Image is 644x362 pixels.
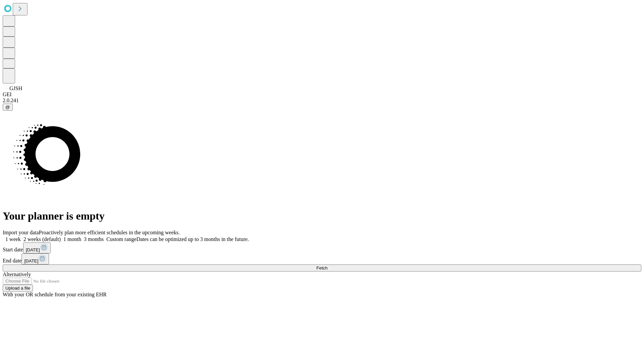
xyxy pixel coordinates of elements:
span: 3 months [84,236,104,242]
button: @ [3,104,13,111]
button: Fetch [3,264,641,271]
span: [DATE] [26,247,40,252]
span: Import your data [3,230,39,235]
span: Alternatively [3,271,31,277]
button: [DATE] [23,242,51,253]
span: [DATE] [24,258,38,263]
div: End date [3,253,641,264]
span: Proactively plan more efficient schedules in the upcoming weeks. [39,230,180,235]
span: GJSH [9,85,22,91]
button: Upload a file [3,285,33,292]
span: 1 week [5,236,21,242]
span: 2 weeks (default) [23,236,61,242]
div: Start date [3,242,641,253]
div: GEI [3,92,641,98]
h1: Your planner is empty [3,210,641,222]
button: [DATE] [21,253,49,264]
div: 2.0.241 [3,98,641,104]
span: Fetch [316,265,327,270]
span: With your OR schedule from your existing EHR [3,292,107,297]
span: @ [5,105,10,110]
span: Dates can be optimized up to 3 months in the future. [137,236,249,242]
span: Custom range [106,236,136,242]
span: 1 month [63,236,81,242]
